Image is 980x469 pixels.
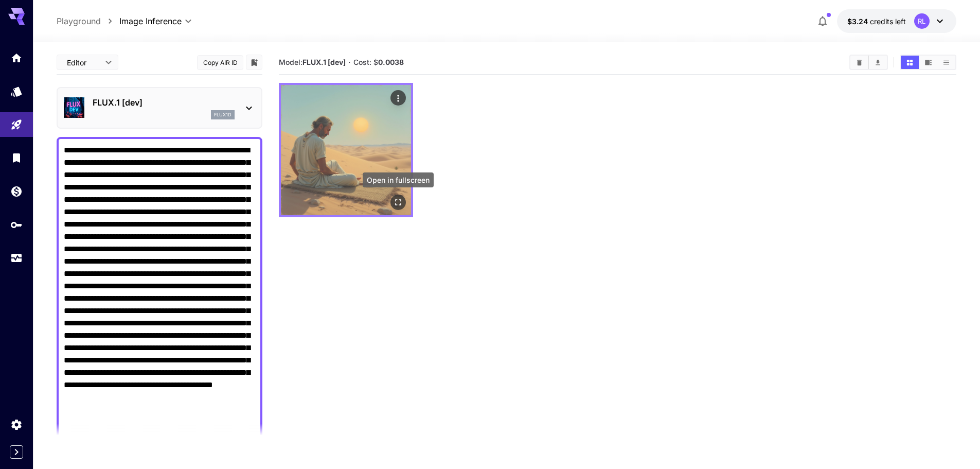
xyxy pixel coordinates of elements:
button: Show media in list view [937,56,955,69]
b: 0.0038 [378,58,404,66]
div: API Keys [10,218,23,231]
div: Playground [10,118,23,131]
p: FLUX.1 [dev] [93,96,235,109]
button: Expand sidebar [10,445,23,459]
span: Image Inference [119,15,182,27]
div: $3.24251 [847,16,906,27]
a: Playground [57,15,101,27]
span: $3.24 [847,17,870,26]
div: Open in fullscreen [363,172,434,187]
button: Show media in video view [919,56,937,69]
button: Download All [869,56,887,69]
div: Settings [10,418,23,431]
div: Actions [390,90,406,106]
span: Editor [67,57,99,68]
span: Cost: $ [353,58,404,66]
p: · [348,56,351,68]
nav: breadcrumb [57,15,119,27]
span: credits left [870,17,906,26]
div: FLUX.1 [dev]flux1d [64,92,255,124]
button: Show media in grid view [901,56,919,69]
span: Model: [279,58,346,66]
div: Models [10,85,23,98]
div: RL [914,13,930,29]
img: 2Q== [281,85,411,215]
button: Add to library [250,56,259,68]
div: Home [10,51,23,64]
div: Library [10,151,23,164]
div: Show media in grid viewShow media in video viewShow media in list view [900,55,956,70]
div: Open in fullscreen [390,195,406,210]
div: Usage [10,252,23,265]
div: Clear AllDownload All [849,55,888,70]
b: FLUX.1 [dev] [302,58,346,66]
button: Clear All [850,56,868,69]
button: $3.24251RL [837,9,956,33]
button: Copy AIR ID [197,55,243,70]
div: Wallet [10,185,23,198]
p: flux1d [214,111,231,118]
